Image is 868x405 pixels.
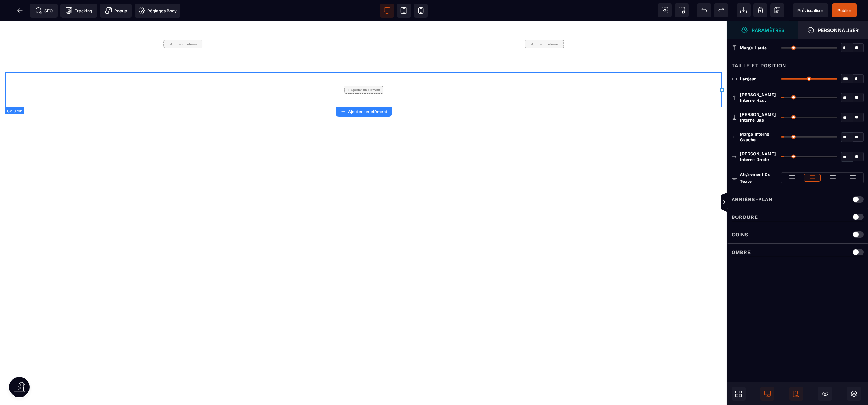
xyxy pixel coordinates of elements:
[658,3,672,17] span: Voir les composants
[714,3,728,17] span: Rétablir
[135,4,180,18] span: Favicon
[797,8,823,13] span: Prévisualiser
[336,107,392,117] button: Ajouter un élément
[818,387,832,401] span: Masquer le bloc
[740,45,767,51] span: Marge haute
[100,4,132,18] span: Créer une alerte modale
[727,192,734,213] span: Afficher les vues
[397,4,411,18] span: Voir tablette
[837,8,851,13] span: Publier
[753,3,767,17] span: Nettoyage
[740,112,777,123] span: [PERSON_NAME] interne bas
[732,171,777,185] p: Alignement du texte
[30,4,58,18] span: Métadata SEO
[727,57,868,70] div: Taille et position
[752,27,784,33] strong: Paramètres
[789,387,803,401] span: Afficher le mobile
[675,3,689,17] span: Capture d'écran
[818,27,859,33] strong: Personnaliser
[740,92,777,103] span: [PERSON_NAME] interne haut
[740,76,756,82] span: Largeur
[414,4,428,18] span: Voir mobile
[138,7,177,14] span: Réglages Body
[727,21,798,39] span: Ouvrir le gestionnaire de styles
[770,3,784,17] span: Enregistrer
[732,387,746,401] span: Ouvrir les blocs
[732,195,772,204] p: Arrière-plan
[740,151,777,162] span: [PERSON_NAME] interne droite
[105,7,127,14] span: Popup
[348,109,387,114] strong: Ajouter un élément
[793,3,828,17] span: Aperçu
[13,4,27,18] span: Retour
[697,3,711,17] span: Défaire
[737,3,751,17] span: Importer
[798,21,868,39] span: Ouvrir le gestionnaire de styles
[732,230,748,239] p: Coins
[65,7,92,14] span: Tracking
[380,4,394,18] span: Voir bureau
[760,387,774,401] span: Afficher le desktop
[732,213,758,221] p: Bordure
[60,4,97,18] span: Code de suivi
[832,3,857,17] span: Enregistrer le contenu
[732,248,751,256] p: Ombre
[847,387,861,401] span: Ouvrir les calques
[740,131,777,143] span: Marge interne gauche
[35,7,53,14] span: SEO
